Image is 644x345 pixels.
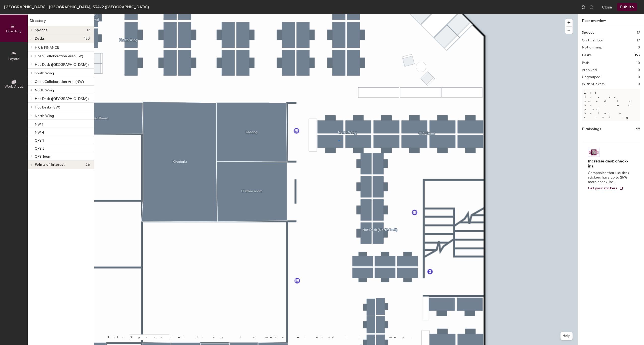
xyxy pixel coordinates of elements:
h2: 17 [637,38,640,42]
span: 17 [87,28,90,32]
a: Get your stickers [588,186,623,191]
h2: Not on map [582,45,602,49]
p: Companies that use desk stickers have up to 25% more check-ins. [588,171,631,184]
span: Open Collaboration Area(NW) [35,80,84,84]
h1: Floor overview [578,14,644,26]
p: All desks need to be in a pod before saving [582,89,640,121]
button: Help [560,332,573,340]
span: Desks [35,37,45,41]
h2: 0 [638,68,640,72]
p: NW 1 [35,121,43,127]
h2: Archived [582,68,597,72]
h1: 17 [637,30,640,35]
h2: With stickers [582,82,605,86]
h2: On this floor [582,38,603,42]
h2: 10 [636,61,640,65]
button: Publish [617,3,637,11]
p: OPS 1 [35,137,44,143]
span: Points of interest [35,163,65,167]
span: Get your stickers [588,186,617,190]
h1: Spaces [582,30,594,35]
span: Layout [8,57,20,61]
button: Close [602,3,612,11]
span: HR & FINANCE [35,45,59,50]
span: OPS Team [35,154,51,159]
span: Work Areas [5,84,23,89]
span: Hot Desk ([GEOGRAPHIC_DATA]) [35,63,89,67]
span: South Wing [35,71,54,75]
h1: Directory [28,18,94,26]
div: [GEOGRAPHIC_DATA] | [GEOGRAPHIC_DATA], 33A-2 ([GEOGRAPHIC_DATA]) [4,4,149,10]
span: Directory [6,29,22,33]
img: Undo [581,5,586,10]
h4: Increase desk check-ins [588,159,631,169]
span: Spaces [35,28,47,32]
h1: Desks [582,52,591,58]
h2: 0 [638,45,640,49]
span: Hot Desk ([GEOGRAPHIC_DATA]) [35,97,89,101]
span: Open Collaboration Area(EW) [35,54,83,58]
span: 26 [86,163,90,167]
h1: 49 [636,126,640,132]
h2: Pods [582,61,589,65]
span: North Wing [35,114,54,118]
h1: Furnishings [582,126,601,132]
h2: 0 [638,82,640,86]
h1: 153 [635,52,640,58]
p: OPS 2 [35,145,45,151]
p: NW 4 [35,129,44,135]
span: Hot Desks (SW) [35,105,60,109]
span: 153 [84,37,90,41]
h2: 0 [638,75,640,79]
span: North Wing [35,88,54,92]
img: Sticker logo [588,148,599,157]
img: Redo [589,5,594,10]
h2: Ungrouped [582,75,600,79]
